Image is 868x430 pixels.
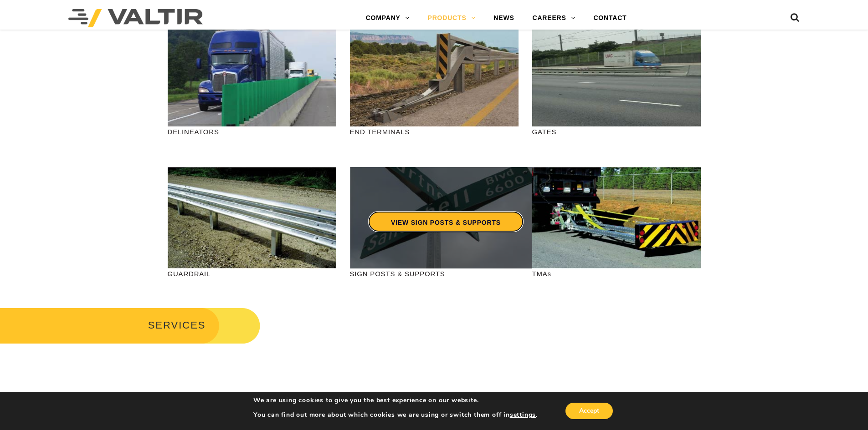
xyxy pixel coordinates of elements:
[584,9,636,27] a: CONTACT
[168,268,336,279] p: GUARDRAIL
[168,126,336,137] p: DELINEATORS
[350,268,519,279] p: SIGN POSTS & SUPPORTS
[419,9,485,27] a: PRODUCTS
[357,9,419,27] a: COMPANY
[368,211,524,232] a: VIEW SIGN POSTS & SUPPORTS
[253,411,538,419] p: You can find out more about which cookies we are using or switch them off in .
[484,9,523,27] a: NEWS
[68,9,203,27] img: Valtir
[565,403,613,419] button: Accept
[350,126,519,137] p: END TERMINALS
[253,396,538,405] p: We are using cookies to give you the best experience on our website.
[524,9,585,27] a: CAREERS
[532,126,701,137] p: GATES
[510,411,536,419] button: settings
[532,268,701,279] p: TMAs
